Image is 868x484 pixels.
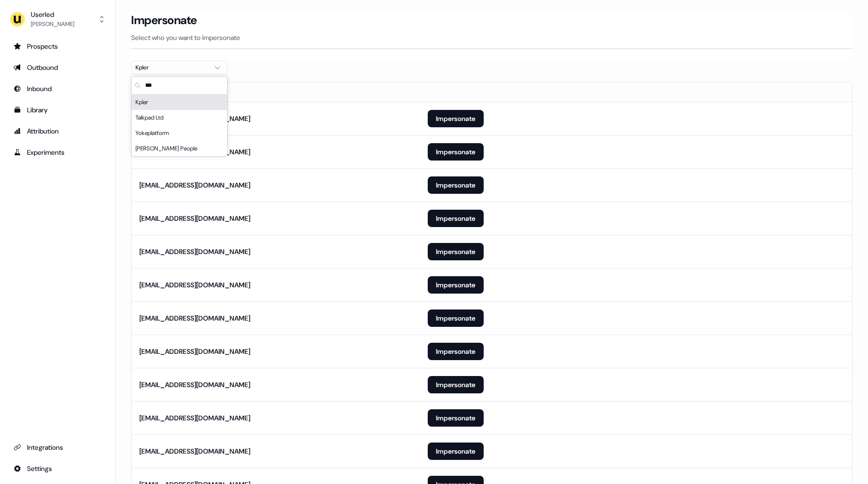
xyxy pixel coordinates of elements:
div: Experiments [14,148,102,157]
div: Inbound [14,84,102,94]
div: Talkpad Ltd [132,110,227,125]
div: [EMAIL_ADDRESS][DOMAIN_NAME] [139,247,250,256]
div: Kpler [136,63,208,72]
div: [EMAIL_ADDRESS][DOMAIN_NAME] [139,446,250,456]
a: Go to integrations [8,461,108,476]
p: Select who you want to impersonate [131,33,853,42]
button: Impersonate [428,443,484,460]
div: [EMAIL_ADDRESS][DOMAIN_NAME] [139,347,250,356]
button: Impersonate [428,276,484,294]
button: Impersonate [428,210,484,227]
a: Go to outbound experience [8,60,108,75]
a: Go to Inbound [8,81,108,96]
div: [PERSON_NAME] [31,19,74,29]
button: Impersonate [428,309,484,327]
div: [EMAIL_ADDRESS][DOMAIN_NAME] [139,313,250,323]
a: Go to prospects [8,39,108,54]
button: Impersonate [428,409,484,427]
a: Go to templates [8,102,108,118]
h3: Impersonate [131,13,197,27]
button: Userled[PERSON_NAME] [8,8,108,31]
div: Integrations [14,443,102,452]
div: [EMAIL_ADDRESS][DOMAIN_NAME] [139,380,250,390]
button: Kpler [131,61,228,74]
a: Go to attribution [8,123,108,139]
a: Go to experiments [8,145,108,160]
button: Impersonate [428,243,484,260]
button: Impersonate [428,176,484,194]
button: Impersonate [428,110,484,127]
div: [PERSON_NAME] People [132,141,227,156]
button: Impersonate [428,376,484,393]
div: Outbound [14,63,102,72]
div: Kpler [132,94,227,110]
th: Email [132,82,420,102]
a: Go to integrations [8,440,108,455]
button: Impersonate [428,343,484,360]
div: Library [14,105,102,115]
div: Prospects [14,41,102,51]
div: Attribution [14,126,102,136]
div: Suggestions [132,94,227,156]
div: [EMAIL_ADDRESS][DOMAIN_NAME] [139,180,250,190]
div: Yokeplatform [132,125,227,141]
div: Userled [31,10,74,19]
div: [EMAIL_ADDRESS][DOMAIN_NAME] [139,280,250,290]
div: [EMAIL_ADDRESS][DOMAIN_NAME] [139,413,250,423]
div: Settings [14,464,102,473]
div: [EMAIL_ADDRESS][DOMAIN_NAME] [139,214,250,223]
button: Impersonate [428,143,484,161]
